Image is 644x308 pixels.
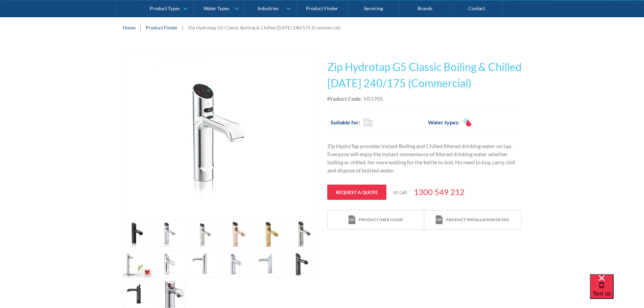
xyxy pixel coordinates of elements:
[327,59,522,91] h1: Zip Hydrotap G5 Classic Boiling & Chilled [DATE] 240/175 (Commercial)
[287,251,317,278] a: open lightbox
[258,5,279,11] div: Industries
[123,251,152,278] a: open lightbox
[436,215,443,224] img: print icon
[221,220,251,247] a: open lightbox
[414,186,464,198] a: 1300 549 212
[446,217,509,223] div: Product installation detail
[359,217,403,223] div: Product user guide
[156,281,185,308] a: open lightbox
[123,220,152,247] a: open lightbox
[428,118,459,126] h2: Water types:
[221,251,251,278] a: open lightbox
[150,5,180,11] div: Product Types
[331,118,360,126] h2: Suitable for:
[188,24,340,31] div: Zip Hydrotap G5 Classic Boiling & Chilled [DATE] 240/175 (Commercial)
[123,24,136,31] a: Home
[328,210,424,230] a: print iconProduct user guide
[189,251,218,278] a: open lightbox
[349,215,355,224] img: print icon
[156,220,185,247] a: open lightbox
[189,220,218,247] a: open lightbox
[255,251,284,278] a: open lightbox
[393,188,407,196] p: or call
[181,23,185,31] div: |
[364,95,383,103] div: H51705
[156,251,185,278] a: open lightbox
[153,52,287,216] img: Zip Hydrotap G5 Classic Boiling & Chilled BC100 240/175 (Commercial)
[424,210,521,230] a: print iconProduct installation detail
[123,52,317,217] a: open lightbox
[287,220,317,247] a: open lightbox
[146,24,178,31] a: Product Finder
[139,23,142,31] div: |
[590,274,644,308] iframe: podium webchat widget bubble
[123,281,152,308] a: open lightbox
[327,185,386,200] a: Request a quote
[255,220,284,247] a: open lightbox
[327,95,362,102] strong: Product Code:
[204,5,229,11] div: Water Types
[327,142,522,174] p: Zip HydroTap provides instant Boiling and Chilled filtered drinking water on tap. Everyone will e...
